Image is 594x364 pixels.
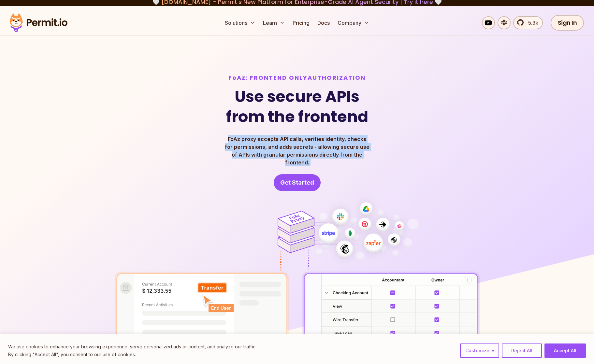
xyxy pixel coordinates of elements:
button: Customize [460,343,499,358]
p: By clicking "Accept All", you consent to our use of cookies. [8,351,256,358]
a: Docs [315,16,332,29]
a: Pricing [290,16,312,29]
img: Permit logo [7,12,70,34]
a: Sign In [551,15,584,31]
button: Solutions [222,16,258,29]
span: 5.3k [524,19,538,27]
button: Accept All [544,343,586,358]
h2: FoAz: [226,74,368,81]
p: We use cookies to enhance your browsing experience, serve personalized ads or content, and analyz... [8,343,256,351]
a: Get Started [274,174,321,191]
h1: Use secure APIs from the frontend [226,87,368,127]
button: Company [335,16,372,29]
a: 5.3k [513,16,543,29]
button: Reject All [502,343,542,358]
span: Frontend Only Authorization [250,74,366,81]
button: Learn [260,16,287,29]
p: FoAz proxy accepts API calls, verifies identity, checks for permissions, and adds secrets - allow... [224,135,370,166]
